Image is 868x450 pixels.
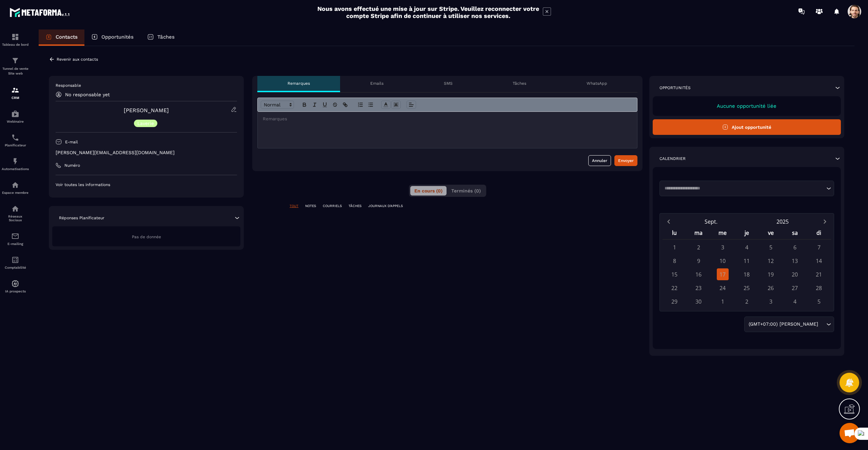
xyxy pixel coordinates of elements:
p: Automatisations [2,167,29,171]
a: formationformationCRM [2,81,29,105]
span: Pas de donnée [132,234,161,239]
p: Tâches [157,34,175,40]
p: E-mail [65,139,78,145]
img: social-network [11,205,19,213]
div: 22 [669,282,680,294]
div: 4 [741,241,753,253]
div: sa [783,227,807,239]
div: 24 [717,282,729,294]
div: 25 [741,282,753,294]
img: logo [9,6,71,18]
div: 6 [789,241,801,253]
span: (GMT+07:00) [PERSON_NAME] [747,321,820,328]
a: formationformationTunnel de vente Site web [2,52,29,81]
div: 27 [789,282,801,294]
input: Search for option [820,321,825,328]
p: Tableau de bord [2,43,29,46]
div: ma [687,227,711,239]
div: 21 [813,268,825,280]
span: En cours (0) [414,188,442,193]
button: Open months overlay [675,216,747,227]
img: scheduler [11,134,19,142]
button: Next month [818,217,831,226]
div: 8 [669,255,680,267]
a: social-networksocial-networkRéseaux Sociaux [2,200,29,227]
div: Calendar days [663,241,831,307]
p: Voir toutes les informations [56,182,237,187]
img: automations [11,181,19,189]
div: 1 [717,295,729,307]
p: Contacts [56,34,78,40]
p: Numéro [64,163,80,168]
p: Calendrier [659,156,686,161]
a: automationsautomationsWebinaire [2,105,29,128]
p: Opportunités [659,85,691,90]
button: Annuler [588,155,611,166]
p: E-mailing [2,242,29,246]
a: accountantaccountantComptabilité [2,251,29,274]
p: COURRIELS [323,204,342,208]
div: 12 [765,255,777,267]
p: Réponses Planificateur [59,215,104,221]
button: Envoyer [614,155,637,166]
div: 30 [693,295,705,307]
img: automations [11,280,19,288]
div: 7 [813,241,825,253]
span: Terminés (0) [451,188,481,193]
p: Tunnel de vente Site web [2,66,29,76]
button: Previous month [663,217,675,226]
div: Calendar wrapper [663,227,831,307]
p: JOURNAUX D'APPELS [368,204,403,208]
p: Planificateur [2,143,29,147]
a: automationsautomationsAutomatisations [2,152,29,176]
p: Responsable [56,83,237,88]
p: Webinaire [2,120,29,123]
div: ve [759,227,783,239]
div: je [735,227,759,239]
button: Terminés (0) [447,186,485,196]
div: 13 [789,255,801,267]
p: SMS [444,81,453,86]
a: Contacts [39,29,84,46]
div: 20 [789,268,801,280]
div: Search for option [659,181,834,196]
div: 4 [789,295,801,307]
a: automationsautomationsEspace membre [2,176,29,200]
div: 16 [693,268,705,280]
div: Search for option [744,316,834,332]
div: 26 [765,282,777,294]
p: Emails [370,81,383,86]
p: Remarques [288,81,310,86]
a: Tâches [140,29,181,46]
div: 17 [717,268,729,280]
div: Mở cuộc trò chuyện [840,423,860,443]
a: Opportunités [84,29,140,46]
div: 5 [813,295,825,307]
div: 14 [813,255,825,267]
p: NOTES [305,204,316,208]
div: 3 [717,241,729,253]
a: schedulerschedulerPlanificateur [2,128,29,152]
p: TOUT [290,204,298,208]
p: Espace membre [2,191,29,195]
div: 2 [741,295,753,307]
p: Réseaux Sociaux [2,214,29,222]
div: 3 [765,295,777,307]
button: Open years overlay [747,216,818,227]
h2: Nous avons effectué une mise à jour sur Stripe. Veuillez reconnecter votre compte Stripe afin de ... [317,5,539,19]
p: WhatsApp [587,81,607,86]
button: Ajout opportunité [653,119,841,135]
p: TÂCHES [349,204,361,208]
p: Tâches [513,81,526,86]
div: 5 [765,241,777,253]
div: 23 [693,282,705,294]
div: 1 [669,241,680,253]
div: 18 [741,268,753,280]
img: formation [11,86,19,94]
img: accountant [11,256,19,264]
p: [PERSON_NAME][EMAIL_ADDRESS][DOMAIN_NAME] [56,149,237,156]
p: Opportunités [101,34,134,40]
div: 19 [765,268,777,280]
img: email [11,232,19,240]
div: 11 [741,255,753,267]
